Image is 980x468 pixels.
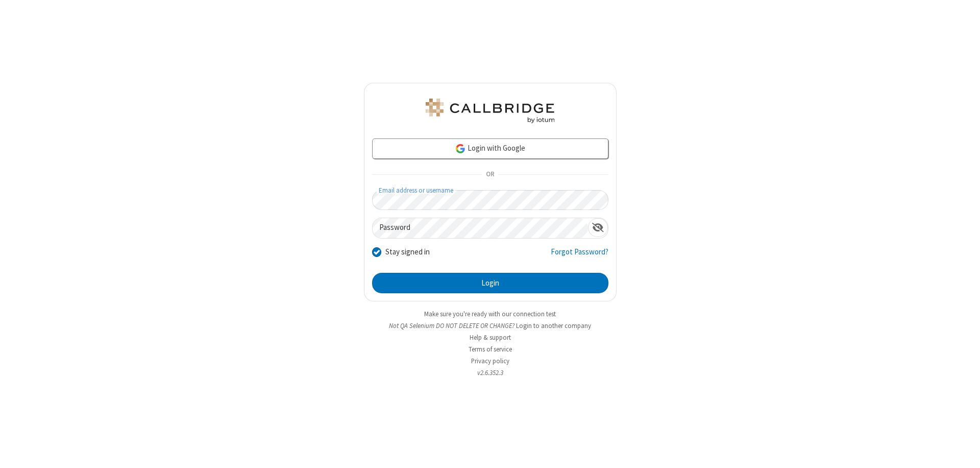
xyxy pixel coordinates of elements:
li: Not QA Selenium DO NOT DELETE OR CHANGE? [364,321,617,331]
button: Login to another company [516,321,591,331]
input: Email address or username [372,190,608,210]
a: Login with Google [372,138,608,159]
iframe: Chat [954,441,972,461]
label: Stay signed in [385,246,430,258]
img: google-icon.png [455,143,466,154]
img: QA Selenium DO NOT DELETE OR CHANGE [424,99,556,123]
span: OR [482,168,498,182]
a: Forgot Password? [551,246,608,266]
button: Login [372,273,608,293]
a: Terms of service [469,345,512,354]
div: Show password [588,218,608,237]
a: Make sure you're ready with our connection test [424,310,556,318]
input: Password [373,218,588,238]
li: v2.6.352.3 [364,368,617,378]
a: Help & support [470,333,511,342]
a: Privacy policy [471,357,509,365]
